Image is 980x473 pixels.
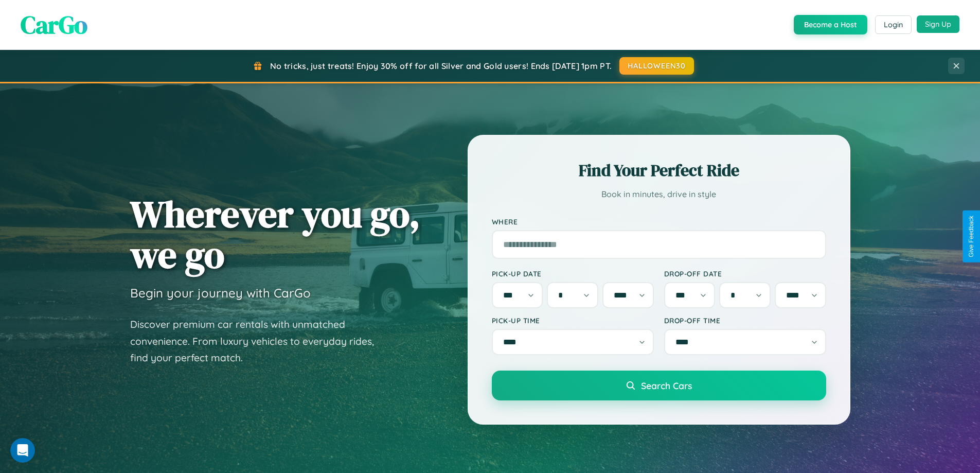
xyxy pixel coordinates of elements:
div: Give Feedback [968,216,975,257]
span: No tricks, just treats! Enjoy 30% off for all Silver and Gold users! Ends [DATE] 1pm PT. [270,61,612,71]
button: Sign Up [917,15,959,33]
button: Search Cars [492,371,826,400]
span: Search Cars [641,380,692,391]
label: Drop-off Time [664,316,826,325]
p: Book in minutes, drive in style [492,187,826,202]
label: Drop-off Date [664,269,826,278]
h3: Begin your journey with CarGo [130,285,311,301]
button: HALLOWEEN30 [619,57,694,75]
label: Pick-up Date [492,269,654,278]
p: Discover premium car rentals with unmatched convenience. From luxury vehicles to everyday rides, ... [130,316,387,366]
label: Where [492,217,826,226]
button: Login [875,15,912,34]
button: Become a Host [794,15,867,34]
h1: Wherever you go, we go [130,194,420,275]
h2: Find Your Perfect Ride [492,159,826,182]
label: Pick-up Time [492,316,654,325]
iframe: Intercom live chat [10,438,35,463]
span: CarGo [21,8,87,42]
